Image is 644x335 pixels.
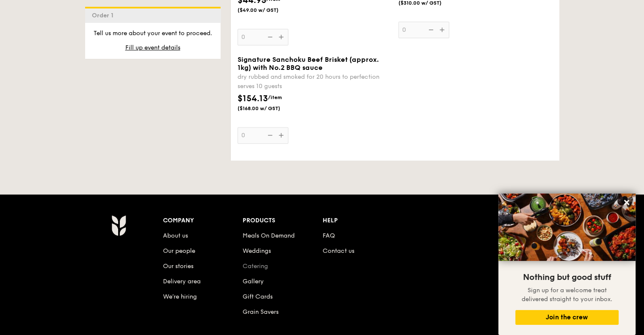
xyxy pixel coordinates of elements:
[243,278,264,285] a: Gallery
[238,94,268,104] span: $154.13
[92,29,214,38] p: Tell us more about your event to proceed.
[243,263,268,270] a: Catering
[92,12,117,19] span: Order 1
[522,287,612,303] span: Sign up for a welcome treat delivered straight to your inbox.
[243,293,273,300] a: Gift Cards
[163,247,195,255] a: Our people
[515,310,619,325] button: Join the crew
[243,232,295,239] a: Meals On Demand
[323,232,335,239] a: FAQ
[163,232,188,239] a: About us
[323,215,403,227] div: Help
[163,278,201,285] a: Delivery area
[111,215,126,236] img: AYc88T3wAAAABJRU5ErkJggg==
[238,105,295,112] span: ($168.00 w/ GST)
[498,194,636,261] img: DSC07876-Edit02-Large.jpeg
[523,272,611,282] span: Nothing but good stuff
[238,82,392,91] div: serves 10 guests
[163,215,243,227] div: Company
[268,94,282,100] span: /item
[243,247,271,255] a: Weddings
[238,73,392,80] div: dry rubbed and smoked for 20 hours to perfection
[323,247,354,255] a: Contact us
[620,196,633,209] button: Close
[238,7,295,14] span: ($49.00 w/ GST)
[125,44,180,51] span: Fill up event details
[238,55,379,72] span: Signature Sanchoku Beef Brisket (approx. 1kg) with No.2 BBQ sauce
[163,293,197,300] a: We’re hiring
[243,215,323,227] div: Products
[243,308,279,316] a: Grain Savers
[163,263,193,270] a: Our stories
